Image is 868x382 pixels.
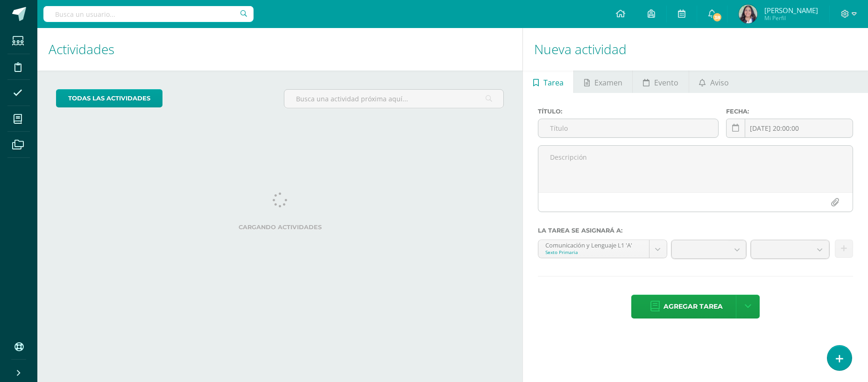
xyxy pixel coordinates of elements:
img: e27adc6703b1afc23c70ebe5807cf627.png [739,5,757,23]
span: Evento [654,71,678,94]
label: Título: [538,108,719,115]
div: Sexto Primaria [545,249,642,255]
a: Aviso [689,71,739,93]
a: Examen [574,71,632,93]
span: [PERSON_NAME] [764,6,818,15]
span: Tarea [543,71,564,94]
input: Fecha de entrega [727,119,853,137]
label: Fecha: [726,108,853,115]
span: Mi Perfil [764,14,818,22]
div: Comunicación y Lenguaje L1 'A' [545,240,642,249]
a: Comunicación y Lenguaje L1 'A'Sexto Primaria [538,240,667,258]
span: Agregar tarea [663,295,723,318]
a: Evento [633,71,688,93]
input: Busca una actividad próxima aquí... [284,90,504,108]
h1: Nueva actividad [534,28,857,71]
input: Título [538,119,718,137]
a: todas las Actividades [56,89,162,107]
input: Busca un usuario... [43,6,254,22]
a: Tarea [523,71,573,93]
label: Cargando actividades [56,224,504,231]
span: Aviso [710,71,729,94]
h1: Actividades [49,28,511,71]
span: 38 [712,12,722,22]
label: La tarea se asignará a: [538,227,853,234]
span: Examen [594,71,622,94]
